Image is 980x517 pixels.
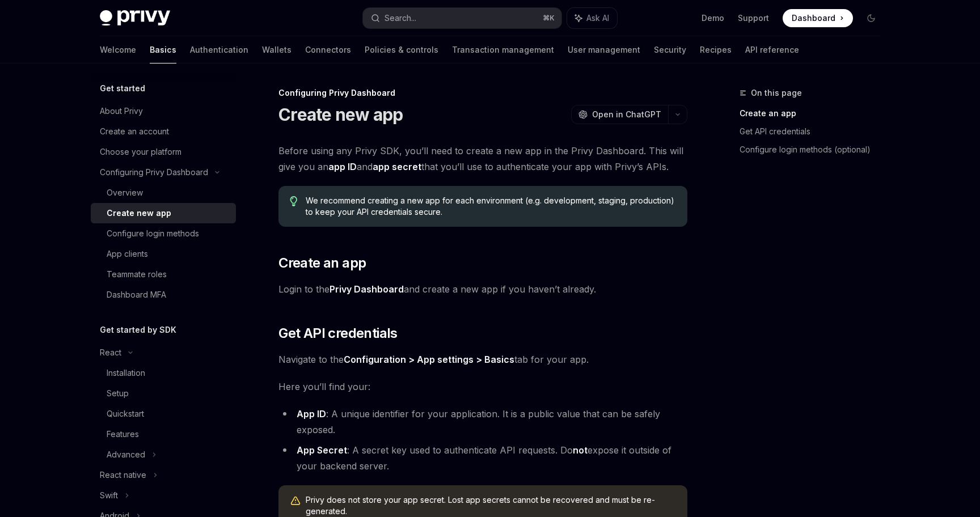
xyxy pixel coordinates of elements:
span: Dashboard [792,12,835,24]
a: Basics [150,36,176,63]
div: Create new app [107,206,171,220]
span: Here you’ll find your: [278,379,687,395]
div: Configuring Privy Dashboard [100,166,208,179]
span: Get API credentials [278,324,398,342]
a: Privy Dashboard [330,283,404,295]
div: About Privy [100,104,143,118]
span: ⌘ K [543,14,555,23]
div: Teammate roles [107,268,167,281]
a: Wallets [262,36,292,63]
a: Teammate roles [91,264,236,285]
span: On this page [751,86,802,100]
button: Toggle dark mode [862,9,880,27]
a: Create new app [91,203,236,223]
a: Get API credentials [740,122,889,141]
a: Demo [702,12,724,24]
a: User management [568,36,640,63]
div: Overview [107,186,143,200]
strong: App Secret [297,444,347,456]
strong: app ID [328,161,357,172]
a: Choose your platform [91,142,236,162]
a: About Privy [91,101,236,121]
a: Setup [91,383,236,404]
span: Create an app [278,254,366,272]
a: Create an account [91,121,236,142]
a: Quickstart [91,404,236,424]
a: Security [654,36,686,63]
div: App clients [107,247,148,261]
a: Transaction management [452,36,554,63]
a: Dashboard MFA [91,285,236,305]
div: Advanced [107,448,145,461]
li: : A unique identifier for your application. It is a public value that can be safely exposed. [278,406,687,438]
a: API reference [745,36,799,63]
img: dark logo [100,10,170,26]
strong: App ID [297,408,326,419]
button: Open in ChatGPT [571,105,668,124]
a: Policies & controls [365,36,438,63]
div: Search... [385,11,416,25]
a: Create an app [740,104,889,122]
a: Support [738,12,769,24]
div: React native [100,468,146,482]
h1: Create new app [278,104,403,125]
a: Installation [91,363,236,383]
svg: Tip [290,196,298,206]
a: Authentication [190,36,248,63]
span: Ask AI [586,12,609,24]
a: Configure login methods (optional) [740,141,889,159]
a: Connectors [305,36,351,63]
div: Dashboard MFA [107,288,166,302]
h5: Get started [100,82,145,95]
div: Configure login methods [107,227,199,240]
div: Choose your platform [100,145,181,159]
div: Installation [107,366,145,380]
div: Configuring Privy Dashboard [278,87,687,99]
button: Search...⌘K [363,8,561,28]
a: Configuration > App settings > Basics [344,354,514,366]
svg: Warning [290,495,301,507]
div: React [100,346,121,359]
span: Open in ChatGPT [592,109,661,120]
h5: Get started by SDK [100,323,176,337]
a: App clients [91,244,236,264]
a: Welcome [100,36,136,63]
button: Ask AI [567,8,617,28]
div: Setup [107,387,129,400]
a: Features [91,424,236,444]
a: Overview [91,183,236,203]
span: Privy does not store your app secret. Lost app secrets cannot be recovered and must be re-generated. [306,494,676,517]
a: Configure login methods [91,223,236,244]
a: Dashboard [783,9,853,27]
a: Recipes [700,36,732,63]
div: Quickstart [107,407,144,421]
li: : A secret key used to authenticate API requests. Do expose it outside of your backend server. [278,442,687,474]
div: Create an account [100,125,169,138]
strong: not [573,444,588,456]
span: Navigate to the tab for your app. [278,351,687,367]
span: Before using any Privy SDK, you’ll need to create a new app in the Privy Dashboard. This will giv... [278,143,687,175]
strong: app secret [373,161,421,172]
div: Features [107,427,139,441]
div: Swift [100,489,118,502]
span: Login to the and create a new app if you haven’t already. [278,281,687,297]
span: We recommend creating a new app for each environment (e.g. development, staging, production) to k... [306,195,676,218]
